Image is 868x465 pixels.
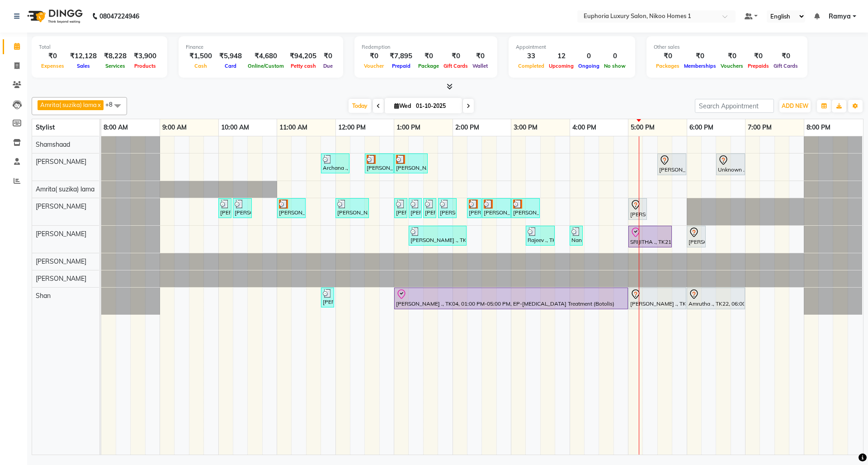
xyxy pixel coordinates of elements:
[547,63,576,69] span: Upcoming
[527,227,554,244] div: Rajeev ., TK19, 03:15 PM-03:45 PM, EP-Foot Massage (30 Mins)
[36,257,86,265] span: [PERSON_NAME]
[512,200,539,217] div: [PERSON_NAME], TK10, 03:00 PM-03:30 PM, EP-Leg Massage (30 Mins)
[413,99,458,113] input: 2025-10-01
[745,51,771,61] div: ₹0
[192,63,209,69] span: Cash
[286,51,320,61] div: ₹94,205
[36,230,86,238] span: [PERSON_NAME]
[97,101,101,108] a: x
[320,51,336,61] div: ₹0
[424,200,435,217] div: [PERSON_NAME] ., TK13, 01:30 PM-01:35 PM, EL-Upperlip Threading
[130,51,160,61] div: ₹3,900
[682,51,718,61] div: ₹0
[186,43,336,51] div: Finance
[362,51,386,61] div: ₹0
[23,4,85,29] img: logo
[394,121,423,134] a: 1:00 PM
[441,63,470,69] span: Gift Cards
[99,4,139,29] b: 08047224946
[321,63,335,69] span: Due
[66,51,100,61] div: ₹12,128
[186,51,216,61] div: ₹1,500
[36,202,86,210] span: [PERSON_NAME]
[682,63,718,69] span: Memberships
[745,121,774,134] a: 7:00 PM
[392,102,413,109] span: Wed
[629,227,671,246] div: SRIJITHA ., TK21, 05:00 PM-05:45 PM, EP-[PERSON_NAME]
[349,99,371,113] span: Today
[628,121,657,134] a: 5:00 PM
[654,43,800,51] div: Other sales
[602,63,628,69] span: No show
[40,101,97,108] span: Amrita( suzika) lama
[219,200,231,217] div: [PERSON_NAME] ., TK06, 10:00 AM-10:05 AM, EL-Eyebrows Threading
[36,123,55,131] span: Stylist
[516,43,628,51] div: Appointment
[804,121,833,134] a: 8:00 PM
[468,200,481,217] div: [PERSON_NAME], TK10, 02:15 PM-02:30 PM, EP-Shoulder & Back (30 Mins)
[36,158,86,166] span: [PERSON_NAME]
[362,63,386,69] span: Voucher
[39,43,160,51] div: Total
[771,51,800,61] div: ₹0
[654,63,682,69] span: Packages
[322,289,333,306] div: [PERSON_NAME] ., TK11, 11:45 AM-11:55 AM, EL-Basic Cut (No wash)
[410,227,466,244] div: [PERSON_NAME] ., TK02, 01:15 PM-02:15 PM, EP-Color My Root CT
[695,99,774,113] input: Search Appointment
[658,155,685,174] div: [PERSON_NAME] ., TK14, 05:30 PM-06:00 PM, EL-HAIR CUT (Senior Stylist) with hairwash MEN
[216,51,245,61] div: ₹5,948
[245,51,286,61] div: ₹4,680
[829,12,851,21] span: Ramya
[395,155,427,172] div: [PERSON_NAME], TK10, 01:00 PM-01:35 PM, EP-Standalone Intense Scalp Purifying MEN
[75,63,92,69] span: Sales
[416,51,441,61] div: ₹0
[516,51,547,61] div: 33
[234,200,251,217] div: [PERSON_NAME] ., TK06, 10:15 AM-10:35 AM, EL-Upperlip Threading
[570,121,599,134] a: 4:00 PM
[470,63,490,69] span: Wallet
[718,51,745,61] div: ₹0
[395,200,406,217] div: [PERSON_NAME] ., TK13, 01:00 PM-01:05 PM, EP-Chin / Neck Intimate
[36,274,86,283] span: [PERSON_NAME]
[219,121,251,134] a: 10:00 AM
[439,200,456,217] div: [PERSON_NAME] ., TK13, 01:45 PM-02:05 PM, [GEOGRAPHIC_DATA] / Neck Threading
[688,289,744,308] div: Amrutha ., TK22, 06:00 PM-07:00 PM, EP-Artistic Cut - Creative Stylist
[390,63,413,69] span: Prepaid
[441,51,470,61] div: ₹0
[576,63,602,69] span: Ongoing
[782,102,808,109] span: ADD NEW
[629,200,646,219] div: [PERSON_NAME] ., TK24, 05:00 PM-05:20 PM, EP-Full Arms Cream Wax
[395,289,627,308] div: [PERSON_NAME] ., TK04, 01:00 PM-05:00 PM, EP-[MEDICAL_DATA] Treatment (Botolis)
[39,63,66,69] span: Expenses
[745,63,771,69] span: Prepaids
[416,63,441,69] span: Package
[36,292,51,300] span: Shan
[453,121,481,134] a: 2:00 PM
[336,200,368,217] div: [PERSON_NAME], TK03, 12:00 PM-12:35 PM, EP-Head, Neck & Shoulder (35 Mins) w/o Hairwash
[602,51,628,61] div: 0
[36,185,94,193] span: Amrita( suzika) lama
[386,51,416,61] div: ₹7,895
[132,63,158,69] span: Products
[288,63,318,69] span: Petty cash
[39,51,66,61] div: ₹0
[245,63,286,69] span: Online/Custom
[779,100,811,112] button: ADD NEW
[100,51,130,61] div: ₹8,228
[654,51,682,61] div: ₹0
[410,200,421,217] div: [PERSON_NAME] ., TK13, 01:15 PM-01:20 PM, EL-Eyebrows Threading
[717,155,744,174] div: Unknown ., TK23, 06:30 PM-07:00 PM, EL-HAIR CUT (Senior Stylist) with hairwash MEN
[277,121,310,134] a: 11:00 AM
[103,63,127,69] span: Services
[687,121,716,134] a: 6:00 PM
[771,63,800,69] span: Gift Cards
[105,101,119,108] span: +8
[483,200,510,217] div: [PERSON_NAME], TK10, 02:30 PM-03:00 PM, EP-Shoulder & Back (30 Mins)
[629,289,685,308] div: [PERSON_NAME] ., TK18, 05:00 PM-06:00 PM, EP-Artistic Cut - Creative Stylist
[336,121,368,134] a: 12:00 PM
[366,155,393,172] div: [PERSON_NAME], TK10, 12:30 PM-01:00 PM, EL-HAIR CUT (Senior Stylist) with hairwash MEN
[688,227,705,246] div: [PERSON_NAME] ., TK17, 06:00 PM-06:20 PM, EL-Eyebrows Threading
[470,51,490,61] div: ₹0
[362,43,490,51] div: Redemption
[160,121,189,134] a: 9:00 AM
